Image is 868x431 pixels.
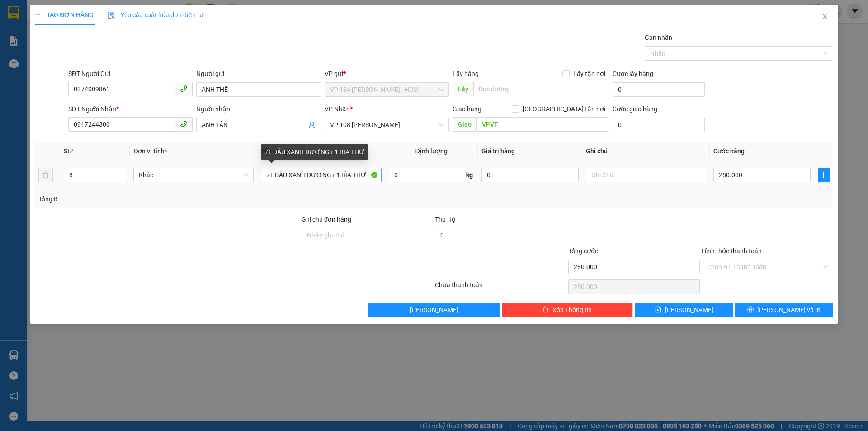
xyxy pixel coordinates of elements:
button: delete [38,168,53,182]
button: save[PERSON_NAME] [635,303,733,317]
span: save [655,306,661,313]
span: [PERSON_NAME] và In [757,305,821,315]
div: 7T DẦU XANH DƯƠNG+ 1 BÌA THƯ [261,144,368,160]
span: Yêu cầu xuất hóa đơn điện tử [108,11,203,19]
span: VP 184 Nguyễn Văn Trỗi - HCM [330,83,443,96]
input: Dọc đường [473,82,609,96]
button: Close [812,5,838,30]
div: A THÀNH [8,40,80,51]
span: Lấy hàng [453,70,479,77]
span: Lấy tận nơi [570,69,609,79]
span: [PERSON_NAME] [665,305,713,315]
div: CHÚ TÂM [86,29,159,40]
label: Gán nhãn [645,34,672,41]
span: phone [180,85,187,92]
button: printer[PERSON_NAME] và In [735,303,833,317]
span: Tổng cước [568,247,598,255]
div: SĐT Người Gửi [68,69,193,79]
span: plus [35,12,41,18]
div: Chưa thanh toán [434,280,567,296]
input: VD: Bàn, Ghế [261,168,381,182]
span: Xóa Thông tin [552,305,592,315]
span: [GEOGRAPHIC_DATA] tận nơi [519,104,609,114]
button: deleteXóa Thông tin [502,303,633,317]
span: VP 108 Lê Hồng Phong - Vũng Tàu [330,118,443,132]
div: VP 108 [PERSON_NAME] [86,8,159,29]
div: 0364216345 [8,51,80,64]
span: Cước hàng [713,147,745,155]
input: Cước lấy hàng [613,82,705,97]
input: Ghi Chú [586,168,706,182]
div: SĐT Người Nhận [68,104,193,114]
span: SL [64,147,71,155]
input: Ghi chú đơn hàng [302,228,433,242]
label: Hình thức thanh toán [702,247,762,255]
div: Người gửi [196,69,321,79]
label: Cước lấy hàng [613,70,653,77]
span: Giao hàng [453,105,481,113]
span: Giá trị hàng [481,147,515,155]
div: VP gửi [325,69,449,79]
div: Tổng: 8 [38,194,335,204]
span: Thu Hộ [435,216,456,223]
span: Giao [453,117,476,132]
span: [PERSON_NAME] [410,305,458,315]
input: 0 [481,168,579,182]
span: kg [465,168,474,182]
span: DĐ: [86,58,99,67]
span: Lấy [453,82,473,96]
div: VP 184 [PERSON_NAME] - HCM [8,8,80,40]
label: Cước giao hàng [613,105,657,113]
th: Ghi chú [582,142,710,160]
input: Cước giao hàng [613,118,705,132]
span: phone [180,120,187,128]
div: 0937028942 [86,40,159,53]
span: delete [542,306,549,313]
span: plus [818,171,829,179]
span: Đơn vị tính [133,147,167,155]
span: user-add [308,121,316,128]
span: close [821,13,829,20]
img: icon [108,12,115,19]
span: Gửi: [8,9,22,18]
button: [PERSON_NAME] [368,303,500,317]
span: VP Nhận [325,105,350,113]
input: Dọc đường [476,117,609,132]
span: Định lượng [415,147,448,155]
span: TẠO ĐƠN HÀNG [35,11,94,19]
label: Ghi chú đơn hàng [302,216,351,223]
button: plus [818,168,830,182]
div: Người nhận [196,104,321,114]
span: NT LAM SƠN [86,53,148,85]
span: Nhận: [86,9,108,18]
span: Khác [139,168,248,182]
span: printer [747,306,754,313]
